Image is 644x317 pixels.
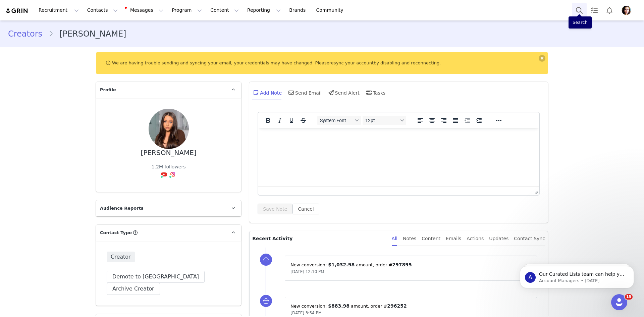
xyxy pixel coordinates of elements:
[170,172,175,177] img: instagram.svg
[510,252,644,299] iframe: Intercom notifications message
[450,116,461,125] button: Justify
[96,52,548,74] div: We are having trouble sending and syncing your email, your credentials may have changed. Please b...
[415,116,426,125] button: Align left
[107,252,135,262] span: Creator
[328,262,355,267] span: $1,032.98
[149,109,189,149] img: 4e53a0cd-d800-4050-a9f8-cba3c96f00f6.jpg
[403,231,416,246] div: Notes
[122,3,167,18] button: Messages
[243,3,285,18] button: Reporting
[285,3,312,18] a: Brands
[107,271,205,283] button: Demote to [GEOGRAPHIC_DATA]
[493,116,504,125] button: Reveal or hide additional toolbar items
[514,231,545,246] div: Contact Sync
[328,303,350,309] span: $883.98
[446,231,461,246] div: Emails
[422,231,440,246] div: Content
[467,231,484,246] div: Actions
[317,116,361,125] button: Fonts
[329,60,374,65] a: resync your account
[152,163,186,170] div: 1.2M followers
[258,204,292,214] button: Save Note
[611,294,627,310] iframe: Intercom live chat
[168,3,206,18] button: Program
[258,128,539,187] iframe: Rich Text Area
[532,187,539,195] div: Press the Up and Down arrow keys to resize the editor.
[262,116,274,125] button: Bold
[392,262,412,267] span: 297895
[617,5,639,16] button: Profile
[100,87,116,93] span: Profile
[392,231,397,246] div: All
[365,85,386,101] div: Tasks
[287,85,322,101] div: Send Email
[298,116,309,125] button: Strikethrough
[141,149,197,157] div: [PERSON_NAME]
[100,229,132,236] span: Contact Type
[625,294,633,300] span: 15
[107,283,160,295] button: Archive Creator
[320,118,353,123] span: System Font
[252,85,282,101] div: Add Note
[83,3,122,18] button: Contacts
[206,3,243,18] button: Content
[292,204,319,214] button: Cancel
[462,116,473,125] button: Decrease indent
[252,231,386,246] p: Recent Activity
[290,311,322,315] span: [DATE] 3:54 PM
[290,261,531,268] p: New conversion: ⁨ ⁩ amount⁨⁩⁨, order #⁨ ⁩⁩
[363,116,406,125] button: Font sizes
[621,5,632,16] img: 8d8a32cb-1d5c-4e3c-aa11-204263da6ec0.png
[387,303,407,309] span: 296252
[587,3,602,18] a: Tasks
[286,116,297,125] button: Underline
[312,3,351,18] a: Community
[290,303,531,310] p: New conversion: ⁨ ⁩ amount⁨⁩⁨, order #⁨ ⁩⁩
[327,85,360,101] div: Send Alert
[290,269,324,274] span: [DATE] 12:10 PM
[602,3,617,18] button: Notifications
[426,116,438,125] button: Align center
[100,205,144,212] span: Audience Reports
[473,116,485,125] button: Increase indent
[365,118,398,123] span: 12pt
[8,28,48,40] a: Creators
[274,116,285,125] button: Italic
[489,231,508,246] div: Updates
[5,8,29,14] img: grin logo
[572,3,587,18] button: Search
[438,116,449,125] button: Align right
[35,3,83,18] button: Recruitment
